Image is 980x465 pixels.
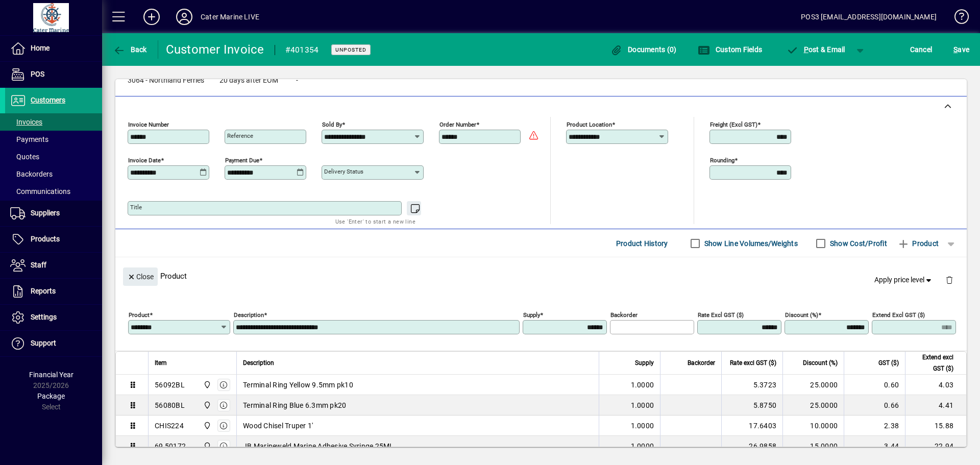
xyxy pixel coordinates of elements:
mat-label: Extend excl GST ($) [872,311,925,319]
span: ave [953,41,969,58]
span: Close [127,268,154,285]
span: Cater Marine [201,440,212,452]
mat-label: Supply [523,311,540,319]
mat-label: Invoice date [128,157,161,164]
a: Payments [5,131,102,148]
span: Product History [616,235,668,252]
a: Invoices [5,113,102,131]
span: Rate excl GST ($) [730,357,776,369]
mat-label: Description [234,311,264,319]
span: Terminal Ring Yellow 9.5mm pk10 [243,380,353,390]
span: Communications [10,187,70,195]
div: 56092BL [155,380,185,390]
div: 69 50172 [155,441,186,451]
span: Back [113,45,147,54]
button: Close [123,267,158,286]
span: Payments [10,135,48,143]
app-page-header-button: Delete [937,275,962,284]
span: Backorders [10,170,53,178]
button: Save [951,40,972,59]
button: Documents (0) [608,40,679,59]
mat-label: Discount (%) [785,311,818,319]
span: 20 days after EOM [219,77,278,85]
button: Cancel [908,40,935,59]
span: Suppliers [31,209,60,217]
span: Settings [31,313,57,321]
div: 5.3723 [728,380,776,390]
span: Terminal Ring Blue 6.3mm pk20 [243,400,346,410]
button: Apply price level [870,271,938,289]
a: Quotes [5,148,102,165]
app-page-header-button: Close [120,272,160,281]
td: 15.88 [905,415,966,436]
label: Show Line Volumes/Weights [702,238,798,249]
span: JB Marineweld Marine Adhesive Syringe 25ML [243,441,394,451]
span: 3064 - Northland Ferries [128,77,204,85]
span: Item [155,357,167,369]
span: Products [31,235,60,243]
span: 1.0000 [631,421,654,431]
a: Staff [5,253,102,278]
span: Reports [31,287,56,295]
span: Backorder [688,357,715,369]
span: Package [37,392,65,400]
div: Customer Invoice [166,41,264,58]
button: Add [135,8,168,26]
button: Back [110,40,150,59]
mat-label: Delivery status [324,168,363,175]
span: Supply [635,357,654,369]
td: 25.0000 [782,395,844,415]
a: Support [5,331,102,356]
span: Product [897,235,939,252]
a: POS [5,62,102,87]
div: 17.6403 [728,421,776,431]
mat-hint: Use 'Enter' to start a new line [335,215,415,227]
a: Products [5,227,102,252]
a: Knowledge Base [947,2,967,35]
span: Staff [31,261,46,269]
a: Suppliers [5,201,102,226]
mat-label: Product [129,311,150,319]
td: 10.0000 [782,415,844,436]
div: Cater Marine LIVE [201,9,259,25]
td: 3.44 [844,436,905,456]
mat-label: Rounding [710,157,734,164]
mat-label: Payment due [225,157,259,164]
label: Show Cost/Profit [828,238,887,249]
span: GST ($) [878,357,899,369]
a: Reports [5,279,102,304]
button: Delete [937,267,962,292]
div: POS3 [EMAIL_ADDRESS][DOMAIN_NAME] [801,9,937,25]
span: ost & Email [786,45,845,54]
a: Communications [5,183,102,200]
span: Extend excl GST ($) [912,352,953,374]
span: Unposted [335,46,366,53]
span: Discount (%) [803,357,838,369]
span: Support [31,339,56,347]
button: Post & Email [781,40,850,59]
span: Financial Year [29,371,73,379]
div: 26.9858 [728,441,776,451]
span: Quotes [10,153,39,161]
span: 1.0000 [631,380,654,390]
span: P [804,45,808,54]
mat-label: Invoice number [128,121,169,128]
mat-label: Freight (excl GST) [710,121,757,128]
span: 1.0000 [631,441,654,451]
mat-label: Rate excl GST ($) [698,311,744,319]
td: 15.0000 [782,436,844,456]
div: CHIS224 [155,421,184,431]
span: Home [31,44,50,52]
mat-label: Product location [567,121,612,128]
span: - [296,77,298,85]
span: Documents (0) [610,45,677,54]
button: Custom Fields [695,40,765,59]
td: 2.38 [844,415,905,436]
td: 0.60 [844,375,905,395]
mat-label: Reference [227,132,253,139]
button: Profile [168,8,201,26]
mat-label: Backorder [610,311,638,319]
td: 22.94 [905,436,966,456]
td: 4.03 [905,375,966,395]
span: Invoices [10,118,42,126]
